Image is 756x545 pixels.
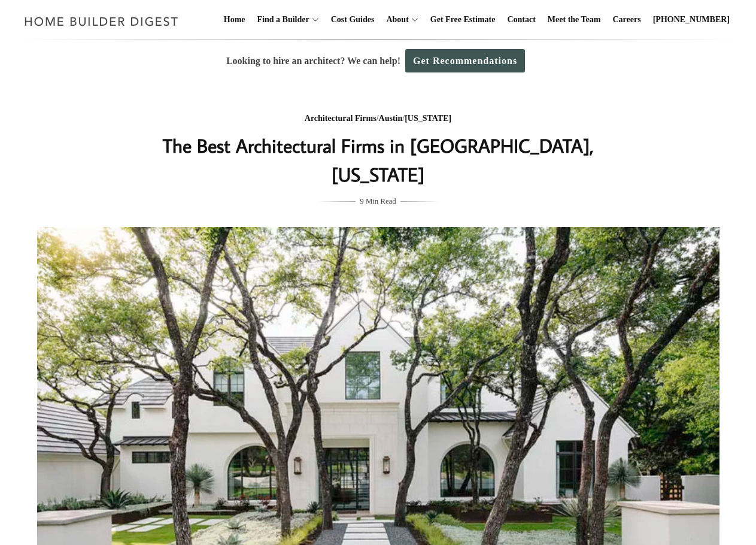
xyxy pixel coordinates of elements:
a: Careers [608,1,646,39]
a: Meet the Team [543,1,606,39]
a: Contact [502,1,540,39]
a: Get Recommendations [405,49,525,72]
a: [US_STATE] [405,114,451,123]
a: Architectural Firms [305,114,377,123]
span: 9 Min Read [360,195,396,208]
h1: The Best Architectural Firms in [GEOGRAPHIC_DATA], [US_STATE] [139,131,617,189]
a: Find a Builder [253,1,309,39]
img: Home Builder Digest [19,10,184,33]
a: Home [219,1,250,39]
a: [PHONE_NUMBER] [648,1,734,39]
div: / / [139,111,617,126]
a: About [381,1,408,39]
a: Austin [379,114,403,123]
a: Cost Guides [326,1,379,39]
a: Get Free Estimate [426,1,500,39]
